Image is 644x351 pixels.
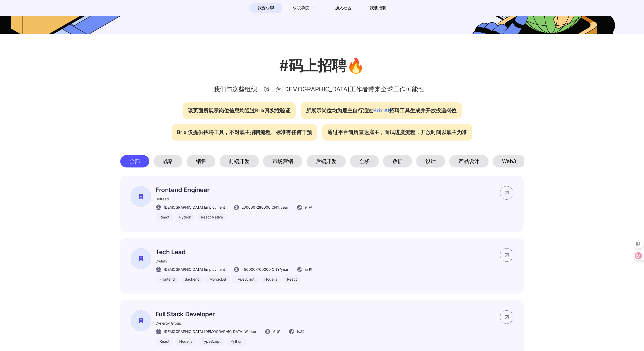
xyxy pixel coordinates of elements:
div: TypeScript [198,337,225,346]
p: Tech Lead [155,248,312,256]
span: 200000 - 288000 CNY /year [242,204,288,210]
div: 市场营销 [263,155,302,167]
div: React [155,213,174,221]
span: 我要求职 [258,4,274,12]
span: 加入社区 [335,4,351,12]
div: 后端开发 [306,155,346,167]
span: 远程 [305,267,312,272]
div: Python [226,337,246,346]
div: 战略 [153,155,182,167]
div: Frontend [155,275,179,283]
span: Cynergy Group [155,321,181,325]
div: Web3 [493,155,526,167]
div: React [283,275,301,283]
div: React [155,337,174,346]
p: Frontend Engineer [155,186,312,194]
div: Python [175,213,195,221]
div: 数据 [383,155,412,167]
div: Node.js [260,275,281,283]
div: 全栈 [350,155,379,167]
div: TypeScript [232,275,259,283]
span: [DEMOGRAPHIC_DATA] Employment [164,267,225,272]
div: 前端开发 [220,155,259,167]
span: [DEMOGRAPHIC_DATA] Employment [164,204,225,210]
span: 远程 [305,204,312,210]
span: Owlery [155,259,167,263]
div: 通过平台简历直达雇主，面试进度流程，开放时间以雇主为准 [322,124,472,141]
div: 该页面所展示岗位信息均通过Brix真实性验证 [183,102,296,119]
span: 远程 [297,329,304,334]
span: [DEMOGRAPHIC_DATA] [DEMOGRAPHIC_DATA] Worker [164,329,256,334]
div: React Native [197,213,227,221]
div: Brix 仅提供招聘工具，不对雇主招聘流程、标准有任何干预 [172,124,317,141]
div: 设计 [416,155,445,167]
span: Brix AI [373,107,389,114]
div: MongoDB [205,275,230,283]
span: 面议 [273,329,280,334]
span: 450000 - 700000 CNY /year [242,267,288,272]
div: Backend [181,275,204,283]
span: 我要招聘 [370,5,386,11]
div: 产品设计 [449,155,489,167]
span: Befreed [155,197,169,201]
div: 所展示岗位均为雇主自行通过 招聘工具生成并开放投递岗位 [301,102,462,119]
div: 全部 [120,155,149,167]
div: 销售 [186,155,215,167]
div: Node.js [175,337,196,346]
span: 求职学院 [293,5,309,11]
p: Full Stack Developer [155,310,304,318]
